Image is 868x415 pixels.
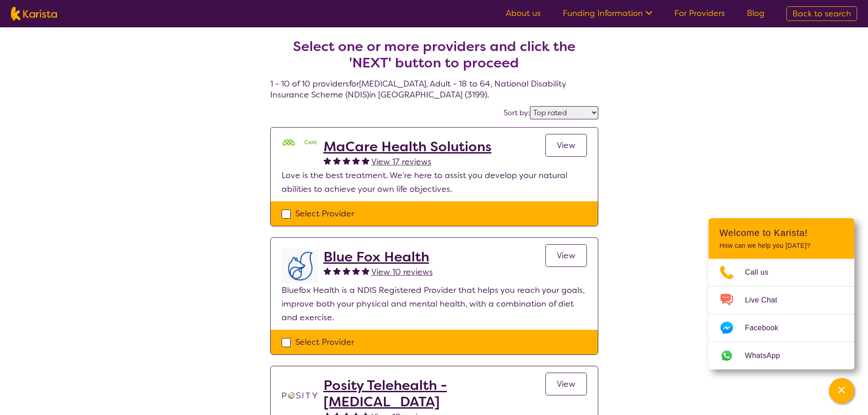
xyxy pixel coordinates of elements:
div: Channel Menu [709,218,854,369]
img: fullstar [333,267,341,275]
a: About us [506,8,541,19]
a: Funding Information [563,8,652,19]
span: Facebook [745,321,789,335]
a: View [545,244,587,267]
span: View 10 reviews [371,266,433,277]
p: Bluefox Health is a NDIS Registered Provider that helps you reach your goals, improve both your p... [282,283,587,324]
span: Back to search [792,8,851,19]
img: Karista logo [11,7,57,20]
span: View 17 reviews [371,156,431,167]
img: fullstar [324,157,331,164]
a: View 10 reviews [371,265,433,279]
a: Blue Fox Health [324,249,433,265]
img: fullstar [324,267,331,275]
img: lyehhyr6avbivpacwqcf.png [282,249,318,283]
h2: Select one or more providers and click the 'NEXT' button to proceed [281,38,587,71]
span: View [557,250,575,261]
img: fullstar [352,157,360,164]
img: fullstar [352,267,360,275]
span: WhatsApp [745,349,791,363]
img: fullstar [343,157,350,164]
button: Channel Menu [829,378,854,404]
label: Sort by: [503,108,530,118]
span: Live Chat [745,293,788,307]
img: fullstar [362,157,370,164]
img: fullstar [362,267,370,275]
img: fullstar [333,157,341,164]
a: View 17 reviews [371,155,431,169]
a: Posity Telehealth - [MEDICAL_DATA] [324,377,545,410]
ul: Choose channel [709,259,854,369]
span: View [557,379,575,389]
h4: 1 - 10 of 10 providers for [MEDICAL_DATA] , Adult - 18 to 64 , National Disability Insurance Sche... [270,16,598,100]
a: Blog [747,8,765,19]
span: View [557,140,575,151]
a: Web link opens in a new tab. [709,342,854,369]
p: Love is the best treatment. We’re here to assist you develop your natural abilities to achieve yo... [282,169,587,196]
span: Call us [745,266,780,279]
a: Back to search [786,6,857,21]
a: For Providers [674,8,725,19]
a: View [545,134,587,157]
p: How can we help you [DATE]? [719,242,843,250]
img: mgttalrdbt23wl6urpfy.png [282,138,318,148]
a: MaCare Health Solutions [324,138,492,155]
img: fullstar [343,267,350,275]
img: t1bslo80pcylnzwjhndq.png [282,377,318,414]
a: View [545,373,587,395]
h2: Welcome to Karista! [719,227,843,238]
